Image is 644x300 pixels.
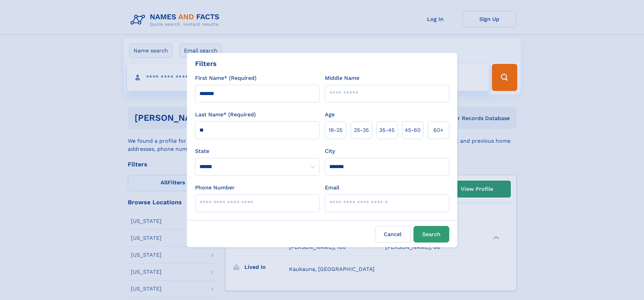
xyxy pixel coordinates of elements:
span: 35‑45 [379,126,395,134]
span: 25‑35 [354,126,369,134]
span: 18‑25 [329,126,342,134]
label: First Name* (Required) [195,74,257,82]
label: Cancel [375,226,411,243]
label: Age [325,111,335,119]
label: Email [325,184,339,192]
label: State [195,147,319,155]
label: Phone Number [195,184,235,192]
div: Filters [195,59,217,69]
label: Last Name* (Required) [195,111,256,119]
span: 45‑60 [405,126,421,134]
span: 60+ [433,126,444,134]
label: City [325,147,335,155]
button: Search [413,226,449,243]
label: Middle Name [325,74,359,82]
